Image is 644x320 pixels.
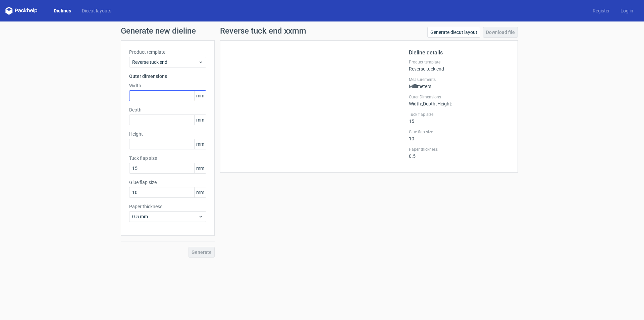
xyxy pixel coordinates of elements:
[409,129,509,141] div: 10
[129,82,206,89] label: Width
[409,77,509,82] label: Measurements
[121,27,523,35] h1: Generate new dieline
[132,213,198,220] span: 0.5 mm
[129,155,206,162] label: Tuck flap size
[194,139,206,149] span: mm
[132,59,198,65] span: Reverse tuck end
[436,101,452,106] span: , Height :
[409,147,509,159] div: 0.5
[129,49,206,55] label: Product template
[409,77,509,89] div: Millimeters
[194,187,206,197] span: mm
[409,147,509,152] label: Paper thickness
[194,163,206,173] span: mm
[409,49,509,57] h2: Dieline details
[129,106,206,113] label: Depth
[194,115,206,125] span: mm
[129,203,206,210] label: Paper thickness
[587,7,615,14] a: Register
[129,179,206,186] label: Glue flap size
[48,7,76,14] a: Dielines
[409,94,509,100] label: Outer Dimensions
[409,112,509,117] label: Tuck flap size
[615,7,639,14] a: Log in
[427,27,480,38] a: Generate diecut layout
[76,7,117,14] a: Diecut layouts
[409,59,509,72] div: Reverse tuck end
[129,73,206,80] h3: Outer dimensions
[409,112,509,124] div: 15
[220,27,306,35] h1: Reverse tuck end xxmm
[194,91,206,101] span: mm
[422,101,436,106] span: , Depth :
[409,101,422,106] span: Width :
[409,59,509,65] label: Product template
[409,129,509,135] label: Glue flap size
[129,131,206,137] label: Height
